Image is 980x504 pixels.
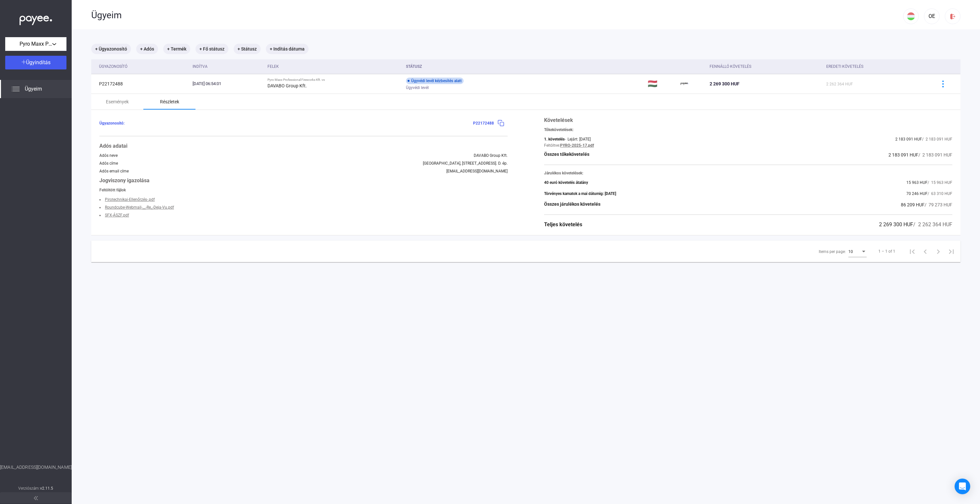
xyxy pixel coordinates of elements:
[940,81,946,87] img: more-blue
[106,98,129,106] div: Események
[267,63,279,70] div: Felek
[907,12,915,20] img: HU
[160,98,179,106] div: Részletek
[99,63,187,70] div: Ügyazonosító
[826,82,853,86] span: 2 262 364 HUF
[473,121,494,126] span: P22172488
[5,37,66,51] button: Pyro Maxx Professional Fireworks Kft.
[25,85,42,93] span: Ügyeim
[922,137,952,141] span: / 2 183 091 HUF
[888,152,918,157] span: 2 183 091 HUF
[91,44,131,54] mat-chip: + Ügyazonosító
[681,80,688,88] img: payee-logo
[895,137,922,141] span: 2 183 091 HUF
[926,12,937,20] div: OE
[105,213,129,217] a: SFX-ÁSZF.pdf
[906,245,919,258] button: First page
[913,221,952,228] span: / 2 262 364 HUF
[20,40,52,48] span: Pyro Maxx Professional Fireworks Kft.
[544,143,560,148] div: Feltöltve:
[544,191,616,196] div: Törvényes kamatok a mai dátumig: [DATE]
[945,8,960,24] button: logout-red
[819,248,846,256] div: Items per page:
[12,85,20,93] img: list.svg
[403,59,645,74] th: Státusz
[710,63,821,70] div: Fennálló követelés
[945,245,958,258] button: Last page
[826,63,863,70] div: Eredeti követelés
[22,60,26,64] img: plus-white.svg
[544,180,588,185] div: 40 euró követelés átalány
[5,56,66,69] button: Ügyindítás
[645,74,678,94] td: 🇭🇺
[497,120,504,126] img: copy-blue
[710,81,740,86] span: 2 269 300 HUF
[406,78,464,84] div: Ügyvédi levél kézbesítés alatt
[99,63,127,70] div: Ügyazonosító
[928,180,952,185] span: / 15 963 HUF
[544,116,952,124] div: Követelések
[955,479,970,494] div: Open Intercom Messenger
[494,116,508,130] button: copy-blue
[565,137,591,141] div: - Lejárt: [DATE]
[267,63,401,70] div: Felek
[99,177,508,185] div: Jogviszony igazolása
[193,63,208,70] div: Indítva
[26,59,50,66] span: Ügyindítás
[40,486,53,491] strong: v2.11.5
[474,153,508,158] div: DAVABO Group Kft.
[105,205,174,210] a: Roundcube-Webmail-__-Re_-Deja-Vu.pdf
[903,8,919,24] button: HU
[918,152,952,157] span: / 2 183 091 HUF
[710,63,751,70] div: Fennálló követelés
[925,202,952,207] span: / 79 273 HUF
[99,161,118,166] div: Adós címe
[949,13,956,20] img: logout-red
[932,245,945,258] button: Next page
[901,202,925,207] span: 86 209 HUF
[266,44,309,54] mat-chip: + Indítás dátuma
[544,221,582,229] div: Teljes követelés
[878,247,895,255] div: 1 – 1 of 1
[544,127,952,132] div: Tőkekövetelések:
[544,151,589,159] div: Összes tőkekövetelés
[99,188,508,192] div: Feltöltött fájlok
[544,137,565,141] div: 1. követelés
[99,169,129,173] div: Adós email címe
[446,169,508,173] div: [EMAIL_ADDRESS][DOMAIN_NAME]
[193,63,262,70] div: Indítva
[193,81,262,87] div: [DATE] 06:54:01
[267,83,307,88] strong: DAVABO Group Kft.
[928,191,952,196] span: / 63 310 HUF
[924,8,940,24] button: OE
[906,191,928,196] span: 70 246 HUF
[91,74,190,94] td: P22172488
[936,77,950,91] button: more-blue
[879,221,913,228] span: 2 269 300 HUF
[560,143,594,148] a: PYRO-2025-17.pdf
[423,161,508,166] div: [GEOGRAPHIC_DATA], [STREET_ADDRESS]. D. ép.
[99,153,118,158] div: Adós neve
[105,197,155,202] a: Pirotechnikai-Ellenőrzés-.pdf
[267,78,401,82] div: Pyro Maxx Professional Fireworks Kft. vs
[826,63,928,70] div: Eredeti követelés
[34,496,38,500] img: arrow-double-left-grey.svg
[919,245,932,258] button: Previous page
[544,171,952,175] div: Járulékos követelések:
[848,249,853,254] span: 10
[906,180,928,185] span: 15 963 HUF
[544,201,600,209] div: Összes járulékos követelés
[234,44,261,54] mat-chip: + Státusz
[195,44,228,54] mat-chip: + Fő státusz
[163,44,190,54] mat-chip: + Termék
[99,121,124,126] span: Ügyazonosító:
[136,44,158,54] mat-chip: + Adós
[20,12,52,25] img: white-payee-white-dot.svg
[91,10,903,21] div: Ügyeim
[848,247,867,255] mat-select: Items per page:
[406,84,429,92] span: Ügyvédi levél
[99,142,508,150] div: Adós adatai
